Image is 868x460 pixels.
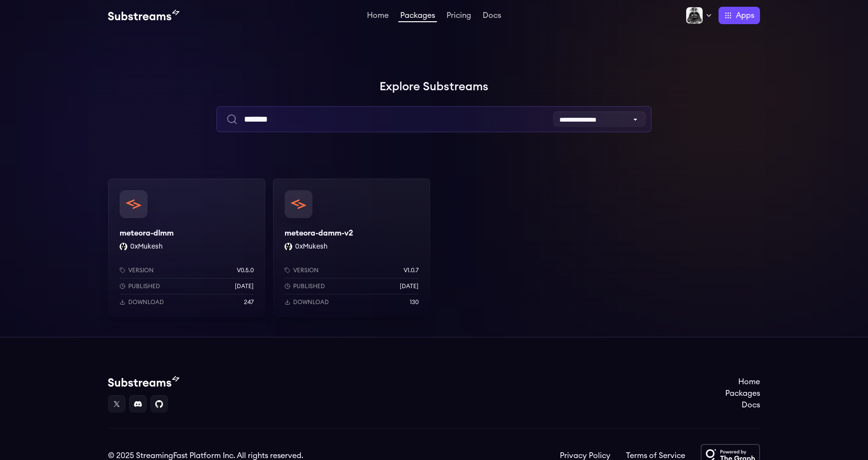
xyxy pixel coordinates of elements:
a: Docs [725,399,760,411]
p: Published [293,282,325,290]
p: Version [128,266,154,274]
p: Version [293,266,319,274]
p: v1.0.7 [404,266,419,274]
p: [DATE] [235,282,254,290]
a: meteora-dlmmmeteora-dlmm0xMukesh 0xMukeshVersionv0.5.0Published[DATE]Download247 [108,179,265,318]
p: 130 [410,298,419,306]
img: Substream's logo [108,10,179,21]
p: [DATE] [400,282,419,290]
span: Apps [736,10,754,21]
a: Home [365,12,391,21]
p: 247 [244,298,254,306]
a: Pricing [445,12,473,21]
p: v0.5.0 [237,266,254,274]
button: 0xMukesh [130,242,163,251]
p: Published [128,282,160,290]
p: Download [128,298,164,306]
p: Download [293,298,329,306]
img: Substream's logo [108,376,179,388]
img: Profile [686,7,703,24]
h1: Explore Substreams [108,77,760,97]
a: Docs [481,12,503,21]
a: meteora-damm-v2meteora-damm-v20xMukesh 0xMukeshVersionv1.0.7Published[DATE]Download130 [273,179,430,318]
button: 0xMukesh [295,242,327,251]
a: Home [725,376,760,388]
a: Packages [398,12,437,22]
a: Packages [725,388,760,399]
